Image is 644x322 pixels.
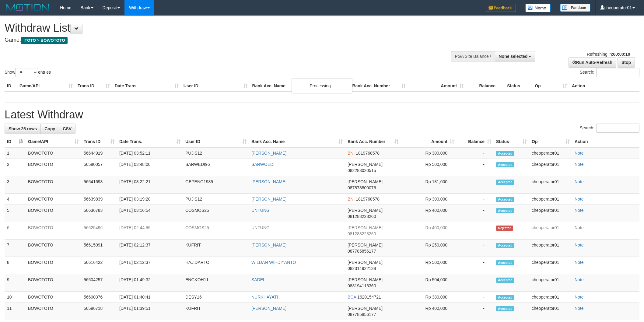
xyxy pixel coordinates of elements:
[26,147,81,159] td: BOWOTOTO
[26,205,81,222] td: BOWOTOTO
[408,80,466,92] th: Amount
[9,126,37,131] span: Show 25 rows
[357,295,381,299] span: Copy 1620154721 to clipboard
[251,225,270,230] a: UNTUNG
[5,68,51,77] label: Show entries
[26,222,81,240] td: BOWOTOTO
[575,277,584,282] a: Note
[81,303,117,320] td: 56596718
[529,147,572,159] td: cheoperator01
[117,303,183,320] td: [DATE] 01:39:51
[466,80,505,92] th: Balance
[5,136,26,147] th: ID: activate to sort column descending
[5,257,26,274] td: 8
[183,136,249,147] th: User ID: activate to sort column ascending
[183,159,249,176] td: SARWEDI96
[575,197,584,201] a: Note
[529,222,572,240] td: cheoperator01
[575,151,584,156] a: Note
[251,162,275,167] a: SARWOEDI
[5,22,423,34] h1: Withdraw List
[348,243,383,247] span: [PERSON_NAME]
[251,260,296,265] a: WILDAN WIHDIYANTO
[401,303,457,320] td: Rp 400,000
[505,80,532,92] th: Status
[457,147,494,159] td: -
[401,292,457,303] td: Rp 380,000
[587,52,630,57] span: Refreshing in:
[494,136,529,147] th: Status: activate to sort column ascending
[183,147,249,159] td: PUJIS12
[580,68,639,77] label: Search:
[575,225,584,230] a: Note
[59,124,75,134] a: CSV
[112,80,181,92] th: Date Trans.
[26,136,81,147] th: Game/API: activate to sort column ascending
[496,260,514,265] span: Accepted
[81,147,117,159] td: 56644919
[40,124,59,134] a: Copy
[457,159,494,176] td: -
[26,194,81,205] td: BOWOTOTO
[486,4,516,12] img: Feedback.jpg
[81,176,117,194] td: 56641693
[348,260,383,265] span: [PERSON_NAME]
[496,226,513,231] span: Rejected
[5,176,26,194] td: 3
[5,292,26,303] td: 10
[251,277,267,282] a: SADELI
[183,292,249,303] td: DESY16
[348,277,383,282] span: [PERSON_NAME]
[575,162,584,167] a: Note
[183,222,249,240] td: COSMOS25
[401,222,457,240] td: Rp 400,000
[117,240,183,257] td: [DATE] 02:12:37
[348,168,376,173] span: Copy 082283020515 to clipboard
[529,136,572,147] th: Op: activate to sort column ascending
[183,274,249,292] td: ENGKOH11
[496,180,514,185] span: Accepted
[26,176,81,194] td: BOWOTOTO
[496,151,514,156] span: Accepted
[575,295,584,299] a: Note
[457,257,494,274] td: -
[356,151,380,156] span: Copy 1819768578 to clipboard
[251,295,278,299] a: NURKHAYATI
[63,126,72,131] span: CSV
[251,197,286,201] a: [PERSON_NAME]
[529,303,572,320] td: cheoperator01
[348,185,376,190] span: Copy 087878800076 to clipboard
[5,274,26,292] td: 9
[457,303,494,320] td: -
[81,159,117,176] td: 56580057
[457,222,494,240] td: -
[183,194,249,205] td: PUJIS12
[5,240,26,257] td: 7
[117,136,183,147] th: Date Trans.: activate to sort column ascending
[249,136,345,147] th: Bank Acc. Name: activate to sort column ascending
[5,205,26,222] td: 5
[572,136,639,147] th: Action
[532,80,569,92] th: Op
[348,266,376,271] span: Copy 082314922138 to clipboard
[457,194,494,205] td: -
[81,205,117,222] td: 56636783
[348,231,376,236] span: Copy 081288228260 to clipboard
[250,80,350,92] th: Bank Acc. Name
[529,194,572,205] td: cheoperator01
[348,249,376,254] span: Copy 087785856177 to clipboard
[183,176,249,194] td: GEPENG1985
[596,68,639,77] input: Search:
[575,260,584,265] a: Note
[183,303,249,320] td: KUFRIT
[348,225,383,230] span: [PERSON_NAME]
[529,274,572,292] td: cheoperator01
[81,257,117,274] td: 56616422
[529,159,572,176] td: cheoperator01
[401,136,457,147] th: Amount: activate to sort column ascending
[569,57,616,68] a: Run Auto-Refresh
[348,197,355,201] span: BNI
[21,37,68,44] span: ITOTO > BOWOTOTO
[348,179,383,184] span: [PERSON_NAME]
[348,208,383,213] span: [PERSON_NAME]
